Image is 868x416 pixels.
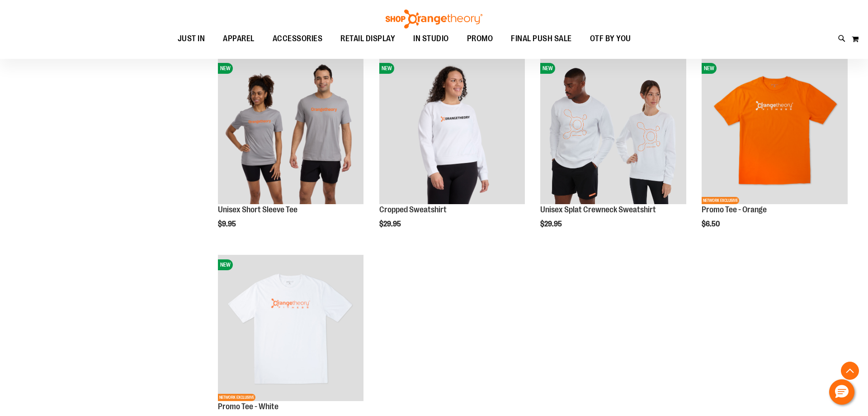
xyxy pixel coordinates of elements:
[404,29,458,49] a: IN STUDIO
[169,29,214,49] a: JUST IN
[331,29,404,49] a: RETAIL DISPLAY
[540,205,656,214] a: Unisex Splat Crewneck Sweatshirt
[214,29,264,49] a: APPAREL
[841,362,859,380] button: Back To Top
[540,220,563,228] span: $29.95
[702,220,721,228] span: $6.50
[218,63,233,74] span: NEW
[379,220,402,228] span: $29.95
[218,259,233,270] span: NEW
[218,402,278,411] a: Promo Tee - White
[178,29,205,49] span: JUST IN
[218,255,364,401] img: Product image for White Promo Tee
[379,205,447,214] a: Cropped Sweatshirt
[218,205,297,214] a: Unisex Short Sleeve Tee
[413,29,449,49] span: IN STUDIO
[213,54,368,251] div: product
[581,29,640,49] a: OTF BY YOU
[540,63,555,74] span: NEW
[218,394,255,401] span: NETWORK EXCLUSIVE
[218,58,364,205] img: Unisex Short Sleeve Tee
[502,29,581,49] a: FINAL PUSH SALE
[379,63,394,74] span: NEW
[697,54,852,251] div: product
[467,29,493,49] span: PROMO
[379,58,525,206] a: Front of 2024 Q3 Balanced Basic Womens Cropped SweatshirtNEW
[702,58,848,206] a: Product image for Orange Promo TeeNEWNETWORK EXCLUSIVE
[590,29,631,49] span: OTF BY YOU
[264,29,332,49] a: ACCESSORIES
[218,255,364,402] a: Product image for White Promo TeeNEWNETWORK EXCLUSIVE
[540,58,686,205] img: Unisex Splat Crewneck Sweatshirt
[218,58,364,206] a: Unisex Short Sleeve TeeNEW
[540,58,686,206] a: Unisex Splat Crewneck SweatshirtNEW
[536,54,691,251] div: product
[702,58,848,205] img: Product image for Orange Promo Tee
[273,29,323,49] span: ACCESSORIES
[458,29,502,49] a: PROMO
[375,54,530,251] div: product
[829,379,854,405] button: Hello, have a question? Let’s chat.
[702,63,717,74] span: NEW
[340,29,395,49] span: RETAIL DISPLAY
[384,10,484,29] img: Shop Orangetheory
[379,58,525,205] img: Front of 2024 Q3 Balanced Basic Womens Cropped Sweatshirt
[511,29,572,49] span: FINAL PUSH SALE
[218,220,237,228] span: $9.95
[223,29,255,49] span: APPAREL
[702,197,739,204] span: NETWORK EXCLUSIVE
[702,205,767,214] a: Promo Tee - Orange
